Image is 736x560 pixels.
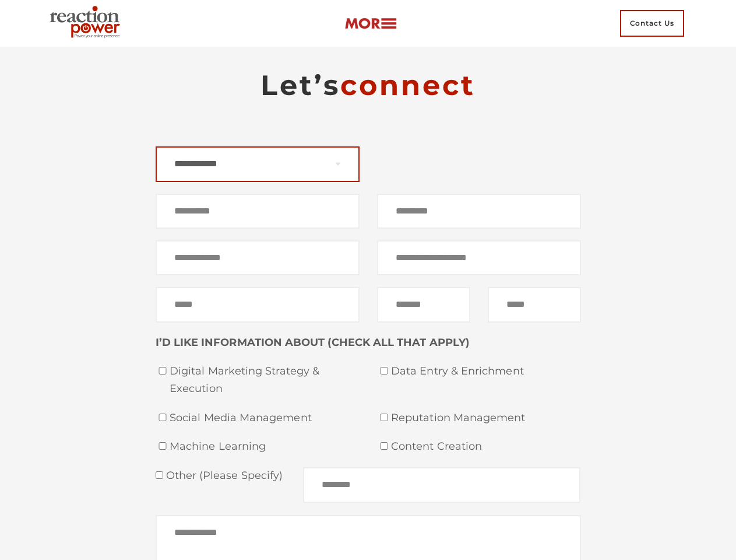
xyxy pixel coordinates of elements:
span: Other (please specify) [163,469,283,482]
span: Contact Us [620,10,684,37]
img: more-btn.png [344,17,397,30]
span: Content Creation [391,438,581,456]
span: Digital Marketing Strategy & Execution [170,363,360,397]
span: connect [340,68,476,102]
img: Executive Branding | Personal Branding Agency [45,2,129,44]
span: Machine Learning [170,438,360,456]
span: Reputation Management [391,409,581,427]
span: Data Entry & Enrichment [391,363,581,380]
span: Social Media Management [170,409,360,427]
strong: I’D LIKE INFORMATION ABOUT (CHECK ALL THAT APPLY) [156,336,470,349]
h2: Let’s [156,68,581,103]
